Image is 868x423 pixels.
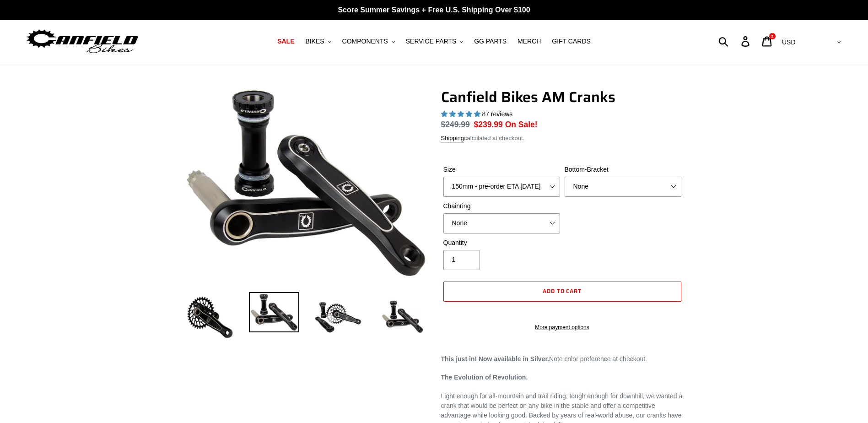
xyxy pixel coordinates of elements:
span: Add to cart [543,287,582,295]
span: On Sale! [505,119,538,130]
a: MERCH [513,35,545,48]
label: Size [443,165,560,174]
span: BIKES [305,38,324,45]
span: COMPONENTS [342,38,388,45]
span: GIFT CARDS [552,38,591,45]
img: Load image into Gallery viewer, CANFIELD-AM_DH-CRANKS [377,292,427,342]
span: MERCH [518,38,541,45]
label: Chainring [443,201,560,211]
a: More payment options [443,323,681,331]
a: 2 [757,32,778,51]
div: calculated at checkout. [441,134,684,143]
a: GG PARTS [469,35,511,48]
img: Load image into Gallery viewer, Canfield Bikes AM Cranks [313,292,363,342]
s: $249.99 [441,120,470,129]
strong: This just in! Now available in Silver. [441,355,550,363]
span: $239.99 [474,120,503,129]
button: Add to cart [443,282,681,302]
span: 4.97 stars [441,110,482,118]
span: SALE [277,38,294,45]
button: SERVICE PARTS [401,35,468,48]
input: Search [723,31,747,51]
button: COMPONENTS [338,35,399,48]
p: Note color preference at checkout. [441,354,684,364]
a: GIFT CARDS [547,35,595,48]
label: Quantity [443,238,560,248]
img: Load image into Gallery viewer, Canfield Bikes AM Cranks [185,292,235,342]
button: BIKES [301,35,335,48]
span: SERVICE PARTS [406,38,456,45]
span: 87 reviews [482,110,512,118]
span: 2 [771,34,773,38]
h1: Canfield Bikes AM Cranks [441,88,684,106]
img: Canfield Bikes [25,27,140,56]
label: Bottom-Bracket [565,165,681,174]
a: Shipping [441,135,464,142]
img: Load image into Gallery viewer, Canfield Cranks [249,292,299,332]
strong: The Evolution of Revolution. [441,374,528,381]
span: GG PARTS [474,38,507,45]
a: SALE [273,35,299,48]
